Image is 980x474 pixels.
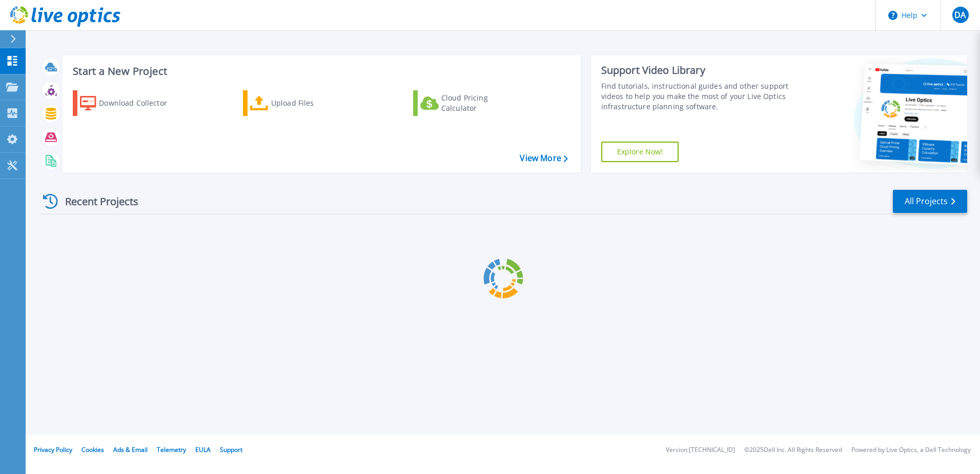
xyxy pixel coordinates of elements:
div: Recent Projects [39,189,152,214]
a: Download Collector [73,90,187,116]
a: Cloud Pricing Calculator [413,90,527,116]
a: Telemetry [157,445,186,454]
div: Find tutorials, instructional guides and other support videos to help you make the most of your L... [601,81,793,112]
a: All Projects [893,190,967,213]
h3: Start a New Project [73,66,567,77]
li: Powered by Live Optics, a Dell Technology [851,447,971,453]
span: DA [954,11,966,19]
div: Upload Files [271,93,353,113]
a: View More [520,153,567,163]
div: Support Video Library [601,64,793,77]
li: Version: [TECHNICAL_ID] [666,447,735,453]
li: © 2025 Dell Inc. All Rights Reserved [744,447,842,453]
div: Download Collector [99,93,181,113]
a: Privacy Policy [34,445,72,454]
a: EULA [195,445,211,454]
a: Upload Files [243,90,357,116]
a: Ads & Email [113,445,148,454]
a: Support [220,445,242,454]
div: Cloud Pricing Calculator [441,93,523,113]
a: Explore Now! [601,142,679,162]
a: Cookies [81,445,104,454]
